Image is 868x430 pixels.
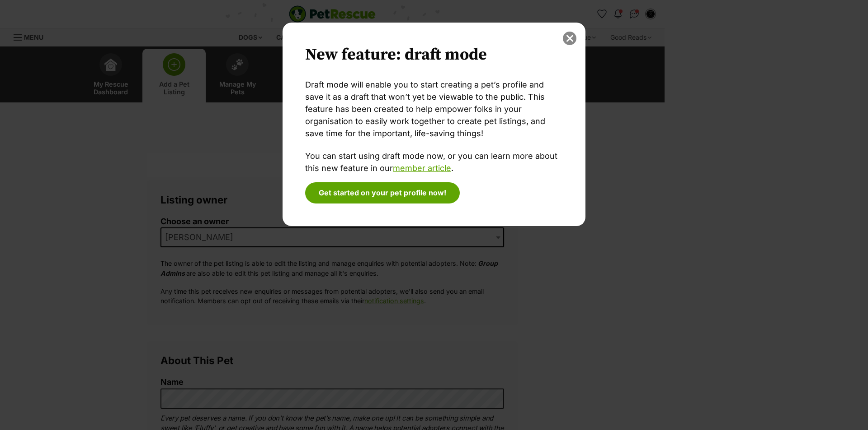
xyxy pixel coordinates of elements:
[305,150,563,174] p: You can start using draft mode now, or you can learn more about this new feature in our .
[305,79,563,139] p: Draft mode will enable you to start creating a pet’s profile and save it as a draft that won’t ye...
[305,182,460,203] button: Get started on your pet profile now!
[393,163,451,173] a: member article
[563,32,576,45] button: close
[305,45,563,65] h2: New feature: draft mode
